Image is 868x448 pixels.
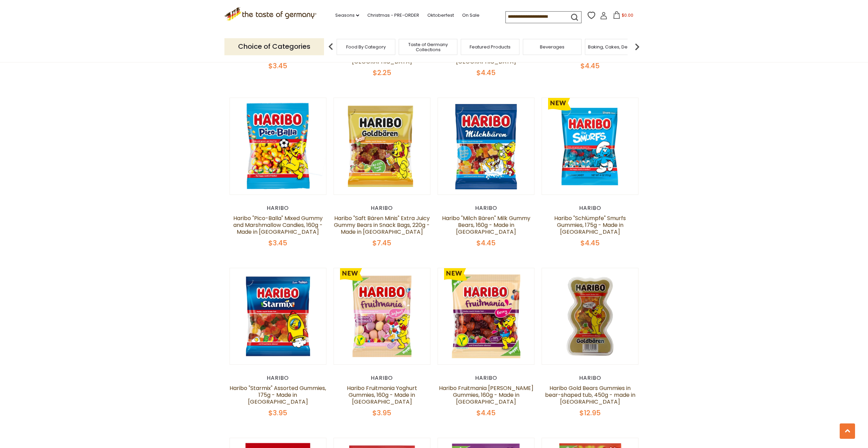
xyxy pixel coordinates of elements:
img: Haribo [542,98,638,194]
span: $4.45 [476,238,496,248]
a: Christmas - PRE-ORDER [367,12,419,19]
a: Oktoberfest [427,12,454,19]
div: Haribo [542,375,639,381]
img: Haribo [438,268,534,365]
div: Haribo [542,205,639,212]
span: $0.00 [622,12,633,18]
a: Seasons [335,12,359,19]
button: $0.00 [609,11,638,21]
a: Haribo "Pico-Balla" Mixed Gummy and Marshmallow Candies, 160g - Made in [GEOGRAPHIC_DATA] [233,214,323,236]
div: Haribo [334,375,431,381]
img: Haribo [334,268,430,365]
img: previous arrow [324,40,338,54]
span: $3.45 [268,61,287,71]
div: Haribo [334,205,431,212]
span: $2.25 [373,68,391,77]
a: Baking, Cakes, Desserts [588,44,641,49]
span: $3.95 [372,408,391,418]
a: Haribo "Milch Bären" Milk Gummy Bears, 160g - Made in [GEOGRAPHIC_DATA] [442,214,530,236]
a: Haribo Fruitmania Yoghurt Gummies, 160g - Made in [GEOGRAPHIC_DATA] [347,384,417,406]
img: Haribo [542,268,638,365]
img: Haribo [230,268,326,365]
a: Food By Category [346,44,386,49]
span: $3.95 [268,408,287,418]
img: Haribo [438,98,534,194]
span: $4.45 [476,68,496,77]
div: Haribo [230,205,327,212]
a: Haribo "Starmix" Assorted Gummies, 175g - Made in [GEOGRAPHIC_DATA] [230,384,326,406]
a: Haribo "Saft Bären Minis" Extra Juicy Gummy Bears in Snack Bags, 220g - Made in [GEOGRAPHIC_DATA] [334,214,430,236]
a: Haribo Fruitmania [PERSON_NAME] Gummies, 160g - Made in [GEOGRAPHIC_DATA] [439,384,533,406]
a: Featured Products [470,44,511,49]
a: Beverages [540,44,564,49]
a: Haribo "Schlümpfe" Smurfs Gummies, 175g - Made in [GEOGRAPHIC_DATA] [554,214,626,236]
div: Haribo [438,375,535,381]
div: Haribo [230,375,327,381]
div: Haribo [438,205,535,212]
img: Haribo [230,98,326,194]
a: Haribo Gold Bears Gummies in bear-shaped tub, 450g - made in [GEOGRAPHIC_DATA] [545,384,635,406]
a: Taste of Germany Collections [401,42,455,52]
span: $4.45 [580,238,600,248]
span: $4.45 [580,61,600,71]
span: $12.95 [579,408,601,418]
img: Haribo [334,98,430,194]
span: $4.45 [476,408,496,418]
span: $7.45 [372,238,391,248]
img: next arrow [630,40,644,54]
a: On Sale [462,12,480,19]
p: Choice of Categories [224,38,324,55]
span: $3.45 [268,238,287,248]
